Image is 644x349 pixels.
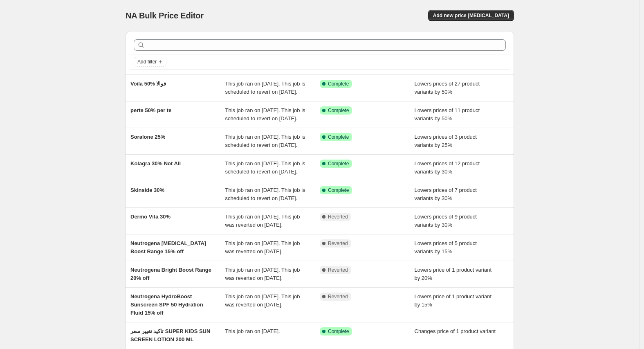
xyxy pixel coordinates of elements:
span: This job ran on [DATE]. This job was reverted on [DATE]. [225,240,300,254]
span: Changes price of 1 product variant [415,328,496,334]
span: Reverted [328,214,348,220]
span: Lowers prices of 12 product variants by 30% [415,160,480,175]
span: Dermo Vita 30% [130,214,171,220]
span: This job ran on [DATE]. This job is scheduled to revert on [DATE]. [225,187,305,201]
span: perte 50% per te [130,107,171,113]
span: Lowers prices of 3 product variants by 25% [415,134,477,148]
span: Lowers prices of 27 product variants by 50% [415,81,480,95]
span: تاكيد تغيير سعر SUPER KIDS SUN SCREEN LOTION 200 ML [130,328,210,342]
span: Lowers price of 1 product variant by 15% [415,293,492,308]
span: Lowers prices of 7 product variants by 30% [415,187,477,201]
span: Voila 50% فوالا [130,81,166,87]
span: Lowers prices of 9 product variants by 30% [415,214,477,228]
span: This job ran on [DATE]. This job is scheduled to revert on [DATE]. [225,160,305,175]
span: Complete [328,328,349,335]
span: Complete [328,187,349,194]
span: Lowers prices of 5 product variants by 15% [415,240,477,254]
span: Reverted [328,293,348,300]
span: Reverted [328,267,348,273]
span: Add new price [MEDICAL_DATA] [433,12,509,19]
span: Reverted [328,240,348,247]
span: This job ran on [DATE]. This job is scheduled to revert on [DATE]. [225,134,305,148]
span: Neutrogena Bright Boost Range 20% off [130,267,211,281]
span: Soralone 25% [130,134,165,140]
span: Complete [328,160,349,167]
span: This job ran on [DATE]. This job is scheduled to revert on [DATE]. [225,107,305,122]
span: This job ran on [DATE]. [225,328,280,334]
span: Complete [328,107,349,114]
span: NA Bulk Price Editor [126,11,204,20]
span: This job ran on [DATE]. This job was reverted on [DATE]. [225,267,300,281]
span: Complete [328,134,349,140]
span: This job ran on [DATE]. This job is scheduled to revert on [DATE]. [225,81,305,95]
button: Add new price [MEDICAL_DATA] [428,10,514,21]
span: Skinside 30% [130,187,164,193]
span: Neutrogena HydroBoost Sunscreen SPF 50 Hydration Fluid 15% off [130,293,203,316]
button: Add filter [134,57,166,67]
span: Add filter [137,59,157,65]
span: Complete [328,81,349,87]
span: Neutrogena [MEDICAL_DATA] Boost Range 15% off [130,240,206,254]
span: Kolagra 30% Not All [130,160,181,167]
span: This job ran on [DATE]. This job was reverted on [DATE]. [225,214,300,228]
span: Lowers prices of 11 product variants by 50% [415,107,480,122]
span: Lowers price of 1 product variant by 20% [415,267,492,281]
span: This job ran on [DATE]. This job was reverted on [DATE]. [225,293,300,308]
